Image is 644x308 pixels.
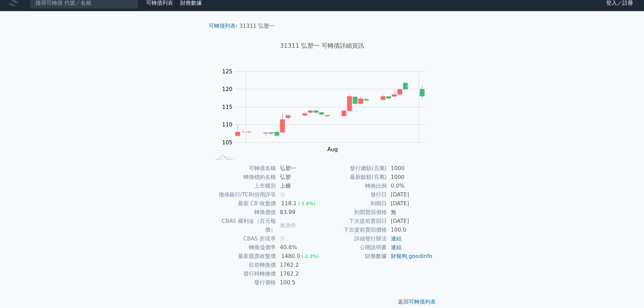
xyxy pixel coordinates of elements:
[322,243,387,252] td: 公開說明書
[211,190,276,199] td: 擔保銀行/TCRI信用評等
[276,173,322,182] td: 弘塑
[276,164,322,173] td: 弘塑一
[322,217,387,226] td: 下次提前賣回日
[409,299,436,305] a: 可轉債列表
[209,22,238,30] li: ›
[280,235,285,242] span: 無
[387,182,433,190] td: 0.0%
[387,208,433,217] td: 無
[322,164,387,173] td: 發行總額(百萬)
[276,269,322,278] td: 1762.2
[387,217,433,226] td: [DATE]
[302,254,319,259] span: (-2.3%)
[203,41,441,50] h1: 31311 弘塑一 可轉債詳細資訊
[276,261,322,269] td: 1762.2
[211,261,276,269] td: 目前轉換價
[222,139,233,146] tspan: 105
[222,121,233,128] tspan: 110
[322,190,387,199] td: 發行日
[280,191,285,198] span: 無
[276,182,322,190] td: 上櫃
[322,182,387,190] td: 轉換比例
[211,243,276,252] td: 轉換溢價率
[387,164,433,173] td: 1000
[387,190,433,199] td: [DATE]
[391,235,402,242] a: 連結
[219,68,435,152] g: Chart
[322,199,387,208] td: 到期日
[222,104,233,110] tspan: 115
[322,252,387,261] td: 財務數據
[203,298,441,306] p: 返回
[387,252,433,261] td: ,
[222,86,233,92] tspan: 120
[298,201,316,206] span: (-1.6%)
[209,23,236,29] a: 可轉債列表
[322,208,387,217] td: 到期賣回價格
[280,222,296,229] span: 無承作
[280,252,302,261] div: 1480.0
[276,208,322,217] td: 83.99
[276,243,322,252] td: 40.6%
[211,269,276,278] td: 發行時轉換價
[211,164,276,173] td: 可轉債名稱
[387,199,433,208] td: [DATE]
[211,217,276,234] td: CBAS 權利金（百元報價）
[211,199,276,208] td: 最新 CB 收盤價
[276,278,322,287] td: 100.5
[222,68,233,75] tspan: 125
[409,253,432,259] a: goodinfo
[280,199,298,208] div: 118.1
[391,253,407,259] a: 財報狗
[211,173,276,182] td: 轉換標的名稱
[211,208,276,217] td: 轉換價值
[239,22,275,30] li: 31311 弘塑一
[211,234,276,243] td: CBAS 折現率
[322,234,387,243] td: 詳細發行辦法
[322,226,387,234] td: 下次提前賣回價格
[327,146,338,152] tspan: Aug
[211,182,276,190] td: 上市櫃別
[387,226,433,234] td: 100.0
[211,278,276,287] td: 發行價格
[391,244,402,251] a: 連結
[322,173,387,182] td: 最新餘額(百萬)
[387,173,433,182] td: 1000
[211,252,276,261] td: 最新股票收盤價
